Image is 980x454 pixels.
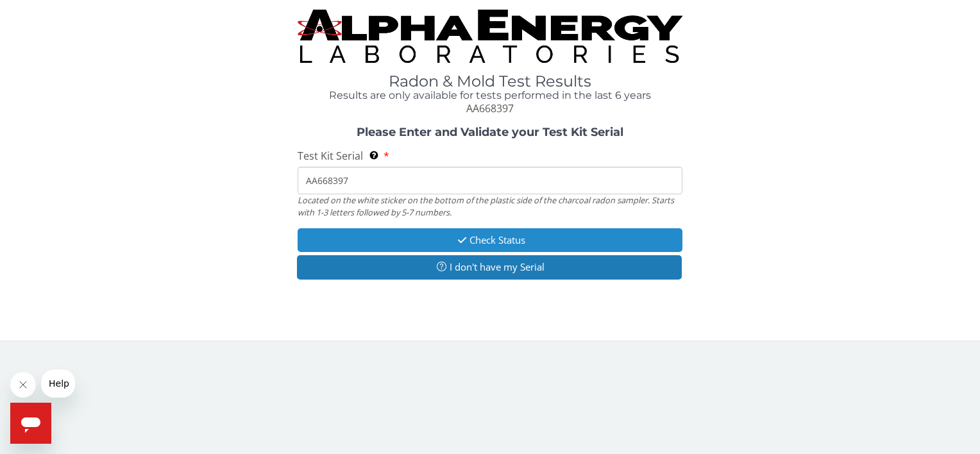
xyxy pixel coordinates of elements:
span: Test Kit Serial [298,149,363,163]
div: Located on the white sticker on the bottom of the plastic side of the charcoal radon sampler. Sta... [298,194,682,218]
iframe: Message from company [41,369,75,398]
iframe: Close message [10,372,36,398]
h4: Results are only available for tests performed in the last 6 years [298,90,682,101]
span: AA668397 [466,101,514,115]
strong: Please Enter and Validate your Test Kit Serial [357,125,623,139]
button: Check Status [298,228,682,252]
iframe: Button to launch messaging window [10,403,51,444]
h1: Radon & Mold Test Results [298,73,682,90]
button: I don't have my Serial [297,255,681,279]
img: TightCrop.jpg [298,10,682,63]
